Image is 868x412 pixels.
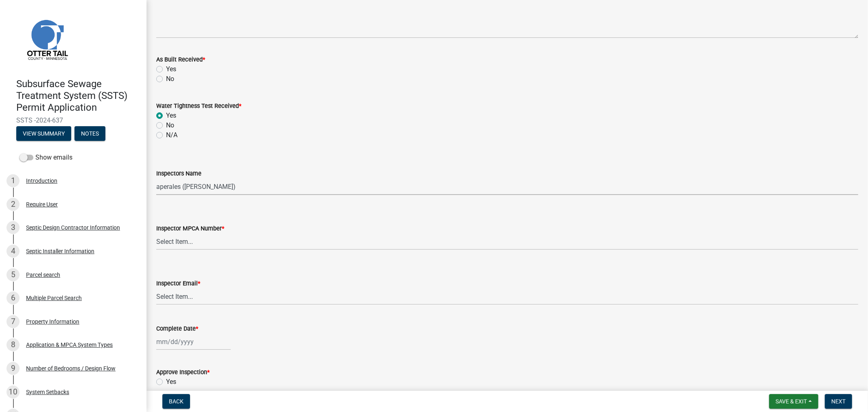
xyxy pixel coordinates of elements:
[26,366,116,371] div: Number of Bedrooms / Design Flow
[156,333,231,350] input: mm/dd/yyyy
[769,394,818,409] button: Save & Exit
[166,130,177,140] label: N/A
[16,116,130,124] span: SSTS -2024-637
[831,398,846,405] span: Next
[7,198,20,211] div: 2
[7,291,20,305] div: 6
[166,121,174,130] label: No
[74,131,105,138] wm-modal-confirm: Notes
[7,315,20,328] div: 7
[169,398,184,405] span: Back
[156,326,198,332] label: Complete Date
[166,377,176,387] label: Yes
[156,103,241,109] label: Water Tightness Test Received
[7,245,20,258] div: 4
[7,338,20,351] div: 8
[166,64,176,74] label: Yes
[26,319,79,324] div: Property Information
[26,342,113,348] div: Application & MPCA System Types
[166,387,174,397] label: No
[26,178,57,184] div: Introduction
[7,174,20,187] div: 1
[16,9,77,70] img: Otter Tail County, Minnesota
[166,111,176,121] label: Yes
[26,272,60,278] div: Parcel search
[16,131,71,138] wm-modal-confirm: Summary
[7,362,20,375] div: 9
[156,281,200,287] label: Inspector Email
[20,153,72,162] label: Show emails
[162,394,190,409] button: Back
[7,221,20,234] div: 3
[26,248,94,254] div: Septic Installer Information
[166,74,174,84] label: No
[26,225,120,230] div: Septic Design Contractor Information
[26,389,69,395] div: System Setbacks
[156,57,205,63] label: As Built Received
[16,78,140,113] h4: Subsurface Sewage Treatment System (SSTS) Permit Application
[74,126,105,141] button: Notes
[776,398,807,405] span: Save & Exit
[825,394,852,409] button: Next
[156,226,224,232] label: Inspector MPCA Number
[16,126,71,141] button: View Summary
[7,268,20,281] div: 5
[7,386,20,399] div: 10
[156,370,210,375] label: Approve Inspection
[26,295,82,301] div: Multiple Parcel Search
[156,171,201,177] label: Inspectors Name
[26,202,58,207] div: Require User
